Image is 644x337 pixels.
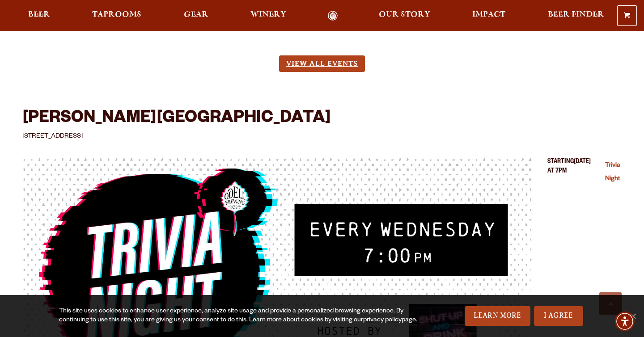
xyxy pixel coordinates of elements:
a: Taprooms [86,11,147,21]
span: Impact [472,11,505,18]
span: Gear [184,11,208,18]
a: Beer Finder [542,11,610,21]
a: Beer [22,11,56,21]
span: Beer [28,11,50,18]
div: This site uses cookies to enhance user experience, analyze site usage and provide a personalized ... [59,307,419,325]
h3: [PERSON_NAME][GEOGRAPHIC_DATA] [22,108,331,131]
span: Our Story [379,11,430,18]
a: Gear [178,11,214,21]
p: [STREET_ADDRESS] [22,131,622,142]
span: Winery [250,11,286,18]
a: Odell Home [316,11,350,21]
a: Impact [466,11,511,21]
a: privacy policy [363,317,402,324]
a: Trivia Night (opens in a new window) [605,162,620,183]
span: Taprooms [92,11,141,18]
a: Our Story [373,11,436,21]
div: Accessibility Menu [615,312,635,331]
a: View All Events (opens in a new window) [279,55,365,72]
a: Scroll to top [599,292,622,315]
a: Learn More [465,306,530,326]
a: I Agree [534,306,583,326]
span: Beer Finder [548,11,604,18]
a: Winery [245,11,292,21]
